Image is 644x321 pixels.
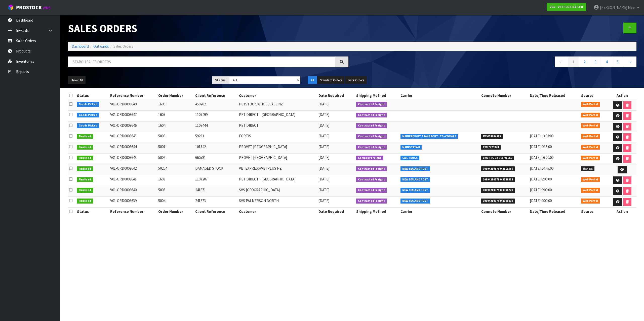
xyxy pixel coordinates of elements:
[356,177,387,182] span: Contracted Freight
[400,166,430,171] span: NEW ZEALAND POST
[157,111,194,121] td: 1605
[356,56,636,69] nav: Page navigation
[109,121,157,132] td: V01-ORD0003646
[43,6,51,10] small: WMS
[481,199,515,204] span: 00894210379948390932
[581,199,600,204] span: Web Portal
[318,187,329,192] span: [DATE]
[238,121,317,132] td: PET DIRECT
[308,76,317,84] button: All
[109,164,157,175] td: V01-ORD0003642
[529,207,580,215] th: Date/Time Released
[157,186,194,197] td: 5005
[481,188,515,193] span: 00894210379948386720
[157,143,194,154] td: 5007
[318,102,329,106] span: [DATE]
[481,134,503,139] span: FWM58684085
[481,177,515,182] span: 00894210379948389318
[157,100,194,111] td: 1606
[194,186,238,197] td: 241871
[581,113,600,118] span: Web Portal
[77,134,93,139] span: Finalised
[580,207,608,215] th: Source
[355,207,399,215] th: Shipping Method
[68,76,86,84] button: Show: 10
[76,207,109,215] th: Status
[194,92,238,100] th: Client Reference
[77,145,93,150] span: Finalised
[318,198,329,203] span: [DATE]
[356,156,383,161] span: Company Freight
[356,166,387,171] span: Contracted Freight
[530,166,553,171] span: [DATE] 14:45:00
[480,207,529,215] th: Connote Number
[623,56,636,67] a: →
[530,187,552,192] span: [DATE] 9:00:00
[77,123,99,128] span: Goods Picked
[400,145,422,150] span: MAINSTREAM
[356,188,387,193] span: Contracted Freight
[400,134,458,139] span: MAINFREIGHT TRANSPORT LTD -CONWLA
[318,177,329,181] span: [DATE]
[238,207,317,215] th: Customer
[581,156,600,161] span: Web Portal
[113,44,133,49] span: Sales Orders
[109,92,157,100] th: Reference Number
[530,177,552,181] span: [DATE] 9:00:00
[194,164,238,175] td: DAMAGED STOCK
[109,153,157,164] td: V01-ORD0003643
[194,207,238,215] th: Client Reference
[194,143,238,154] td: 101542
[318,144,329,149] span: [DATE]
[238,153,317,164] td: PROVET [GEOGRAPHIC_DATA]
[356,102,387,107] span: Contracted Freight
[109,100,157,111] td: V01-ORD0003648
[581,177,600,182] span: Web Portal
[238,197,317,207] td: SVS PALMERSON NORTH
[579,56,590,67] a: 2
[356,113,387,118] span: Contracted Freight
[356,123,387,128] span: Contracted Freight
[580,92,608,100] th: Source
[612,56,623,67] a: 5
[157,92,194,100] th: Order Number
[318,112,329,117] span: [DATE]
[399,207,480,215] th: Carrier
[530,155,553,160] span: [DATE] 16:20:00
[345,76,367,84] button: Back Orders
[317,92,355,100] th: Date Required
[68,23,348,34] h1: Sales Orders
[157,175,194,186] td: 1603
[157,121,194,132] td: 1604
[238,111,317,121] td: PET DIRECT - [GEOGRAPHIC_DATA]
[77,199,93,204] span: Finalised
[400,188,430,193] span: NEW ZEALAND POST
[317,207,355,215] th: Date Required
[194,100,238,111] td: 450262
[529,92,580,100] th: Date/Time Released
[72,44,89,49] a: Dashboard
[215,78,227,82] strong: Status:
[194,175,238,186] td: 1107207
[590,56,601,67] a: 3
[238,92,317,100] th: Customer
[8,4,14,11] img: cube-alt.png
[238,175,317,186] td: PET DIRECT - [GEOGRAPHIC_DATA]
[568,56,579,67] a: 1
[400,177,430,182] span: NEW ZEALAND POST
[238,100,317,111] td: PETSTOCK WHOLESALE NZ
[317,76,345,84] button: Standard Orders
[109,143,157,154] td: V01-ORD0003644
[356,199,387,204] span: Contracted Freight
[355,92,399,100] th: Shipping Method
[480,92,529,100] th: Connote Number
[530,144,552,149] span: [DATE] 9:35:00
[157,207,194,215] th: Order Number
[238,143,317,154] td: PROVET [GEOGRAPHIC_DATA]
[481,166,515,171] span: 00894210379948313580
[581,123,600,128] span: Web Portal
[194,197,238,207] td: 241873
[356,134,387,139] span: Contracted Freight
[238,164,317,175] td: VETEXPRESS/VETPLUS NZ
[157,197,194,207] td: 5004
